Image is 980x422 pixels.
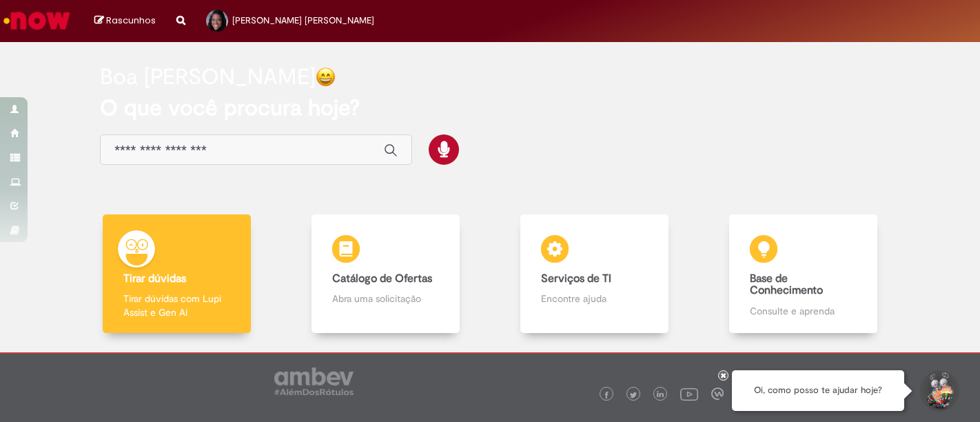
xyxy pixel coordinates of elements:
[541,272,611,285] b: Serviços de TI
[123,272,186,285] b: Tirar dúvidas
[750,304,856,318] p: Consulte e aprenda
[332,272,432,285] b: Catálogo de Ofertas
[711,388,724,400] img: logo_footer_workplace.png
[541,292,647,305] p: Encontre ajuda
[1,7,72,34] img: ServiceNow
[123,292,229,319] p: Tirar dúvidas com Lupi Assist e Gen Ai
[72,214,281,334] a: Tirar dúvidas Tirar dúvidas com Lupi Assist e Gen Ai
[732,370,904,411] div: Oi, como posso te ajudar hoje?
[699,214,908,334] a: Base de Conhecimento Consulte e aprenda
[657,391,664,399] img: logo_footer_linkedin.png
[100,96,880,120] h2: O que você procura hoje?
[106,14,156,27] span: Rascunhos
[750,272,823,298] b: Base de Conhecimento
[281,214,490,334] a: Catálogo de Ofertas Abra uma solicitação
[274,368,354,395] img: logo_footer_ambev_rotulo_gray.png
[94,14,156,28] a: Rascunhos
[680,385,698,403] img: logo_footer_youtube.png
[603,392,610,399] img: logo_footer_facebook.png
[316,67,336,87] img: happy-face.png
[232,14,374,26] span: [PERSON_NAME] [PERSON_NAME]
[490,214,699,334] a: Serviços de TI Encontre ajuda
[100,65,316,89] h2: Boa [PERSON_NAME]
[332,292,438,305] p: Abra uma solicitação
[918,370,959,412] button: Iniciar Conversa de Suporte
[630,392,637,399] img: logo_footer_twitter.png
